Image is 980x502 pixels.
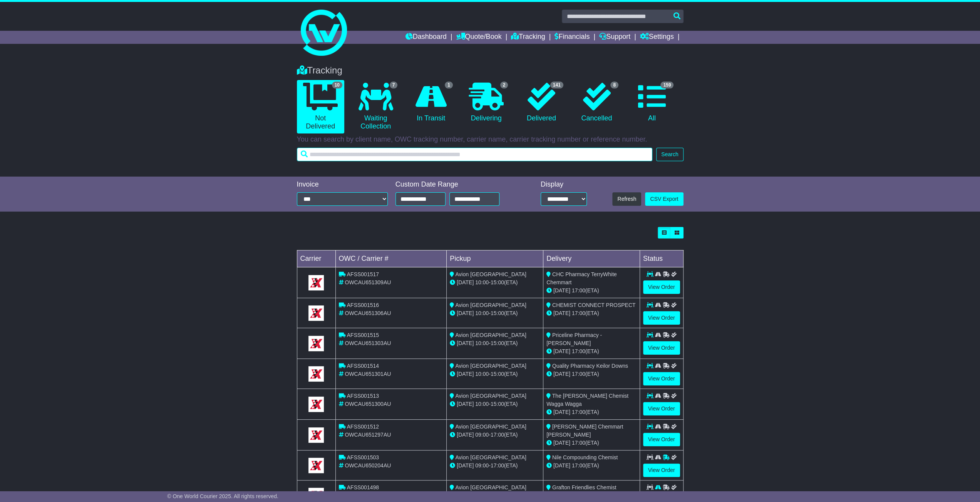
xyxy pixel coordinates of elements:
span: [DATE] [457,371,474,377]
span: CHEMIST CONNECT PROSPECT [552,302,636,308]
img: GetCarrierServiceLogo [308,275,324,290]
td: Pickup [447,250,543,267]
span: 10:00 [475,340,489,346]
div: - (ETA) [450,431,540,439]
span: OWCAU651309AU [345,279,391,285]
span: 8 [610,82,618,88]
span: 17:00 [572,348,585,354]
span: 15:00 [491,371,504,377]
div: - (ETA) [450,279,540,287]
span: The [PERSON_NAME] Chemist Wagga Wagga [546,393,628,407]
span: Avion [GEOGRAPHIC_DATA] [455,363,526,369]
a: 8 Cancelled [573,80,620,125]
div: - (ETA) [450,339,540,347]
span: Grafton Friendlies Chemist [552,484,616,490]
span: 10:00 [475,279,489,285]
span: [DATE] [457,462,474,469]
span: AFSS001516 [347,302,379,308]
span: OWCAU651306AU [345,310,391,316]
span: [PERSON_NAME] Chemmart [PERSON_NAME] [546,424,623,438]
img: GetCarrierServiceLogo [308,458,324,473]
span: 15:00 [491,310,504,316]
span: 10:00 [475,371,489,377]
span: [DATE] [553,348,570,354]
span: 1 [445,82,453,88]
span: Avion [GEOGRAPHIC_DATA] [455,393,526,399]
span: [DATE] [457,279,474,285]
span: 09:00 [475,462,489,469]
span: CHC Pharmacy TerryWhite Chemmart [546,271,617,285]
a: Dashboard [405,31,447,44]
div: (ETA) [546,462,637,470]
span: OWCAU651297AU [345,432,391,438]
img: GetCarrierServiceLogo [308,427,324,443]
a: Quote/Book [456,31,501,44]
a: View Order [643,464,680,477]
span: 09:00 [475,432,489,438]
span: [DATE] [553,371,570,377]
span: AFSS001498 [347,484,379,490]
span: 17:00 [491,432,504,438]
span: Avion [GEOGRAPHIC_DATA] [455,484,526,490]
span: Avion [GEOGRAPHIC_DATA] [455,454,526,460]
span: 17:00 [572,371,585,377]
div: (ETA) [546,439,637,447]
span: [DATE] [553,310,570,316]
span: OWCAU651301AU [345,371,391,377]
div: Custom Date Range [395,180,519,189]
div: Tracking [293,65,687,76]
span: 141 [550,82,563,88]
span: AFSS001513 [347,393,379,399]
img: GetCarrierServiceLogo [308,305,324,321]
img: GetCarrierServiceLogo [308,336,324,351]
td: Delivery [543,250,640,267]
span: AFSS001517 [347,271,379,277]
div: Invoice [297,180,388,189]
span: 17:00 [572,462,585,469]
span: OWCAU650204AU [345,462,391,469]
span: [DATE] [553,462,570,469]
span: Avion [GEOGRAPHIC_DATA] [455,271,526,277]
span: AFSS001512 [347,424,379,430]
span: OWCAU651300AU [345,401,391,407]
div: - (ETA) [450,309,540,317]
span: 10 [332,82,342,88]
a: 141 Delivered [518,80,565,125]
span: 10:00 [475,310,489,316]
img: GetCarrierServiceLogo [308,366,324,382]
a: 7 Waiting Collection [352,80,399,133]
a: View Order [643,433,680,446]
a: Support [599,31,630,44]
span: 17:00 [491,462,504,469]
div: (ETA) [546,408,637,416]
a: 10 Not Delivered [297,80,344,133]
button: Refresh [612,192,641,206]
span: Nile Compounding Chemist [552,454,618,460]
span: 17:00 [572,409,585,415]
div: - (ETA) [450,370,540,378]
div: (ETA) [546,370,637,378]
span: [DATE] [457,310,474,316]
span: 15:00 [491,340,504,346]
span: [DATE] [553,287,570,294]
button: Search [656,148,683,161]
span: [DATE] [457,340,474,346]
span: Quality Pharmacy Keilor Downs [552,363,628,369]
span: Priceline Pharmacy - [PERSON_NAME] [546,332,602,346]
a: 159 All [628,80,675,125]
span: 17:00 [572,310,585,316]
td: Carrier [297,250,335,267]
span: Avion [GEOGRAPHIC_DATA] [455,424,526,430]
div: (ETA) [546,347,637,355]
a: Tracking [511,31,545,44]
a: Financials [554,31,590,44]
span: Avion [GEOGRAPHIC_DATA] [455,332,526,338]
a: 2 Delivering [462,80,510,125]
span: 2 [500,82,508,88]
a: 1 In Transit [407,80,454,125]
div: (ETA) [546,287,637,295]
p: You can search by client name, OWC tracking number, carrier name, carrier tracking number or refe... [297,135,683,144]
a: View Order [643,280,680,294]
span: [DATE] [457,401,474,407]
a: View Order [643,341,680,355]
